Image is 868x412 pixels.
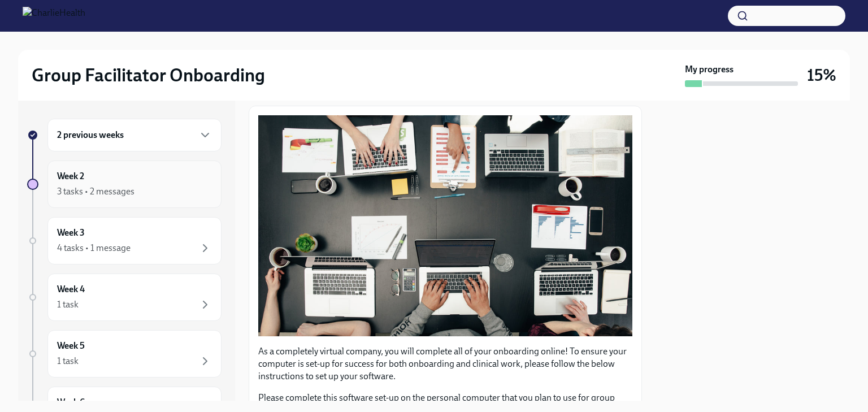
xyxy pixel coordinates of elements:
a: Week 23 tasks • 2 messages [27,161,222,208]
h6: Week 5 [57,340,85,352]
img: CharlieHealth [23,7,85,25]
a: Week 51 task [27,330,222,378]
h6: Week 3 [57,227,85,239]
h6: Week 2 [57,170,84,183]
h6: 2 previous weeks [57,129,124,141]
h2: Group Facilitator Onboarding [32,64,265,86]
div: 2 previous weeks [47,119,222,151]
strong: My progress [685,63,734,76]
p: As a completely virtual company, you will complete all of your onboarding online! To ensure your ... [258,345,632,383]
a: Week 34 tasks • 1 message [27,217,222,264]
a: Week 41 task [27,274,222,321]
h3: 15% [807,65,836,85]
h6: Week 4 [57,283,85,296]
div: 4 tasks • 1 message [57,242,131,254]
div: 1 task [57,298,79,311]
h6: Week 6 [57,396,85,409]
div: 1 task [57,355,79,367]
div: 3 tasks • 2 messages [57,185,134,198]
button: Zoom image [258,115,632,336]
